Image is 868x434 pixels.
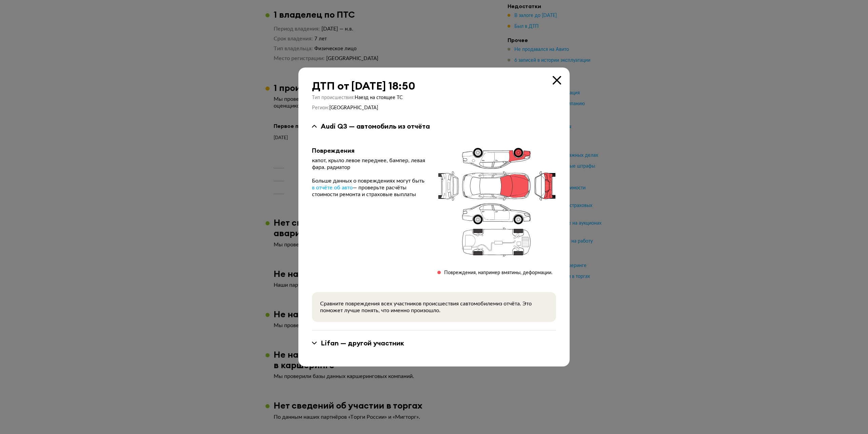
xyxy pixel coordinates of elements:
[312,95,556,101] div: Тип происшествия :
[320,300,548,314] div: Сравните повреждения всех участников происшествия с автомобилем из отчёта. Это поможет лучше поня...
[444,270,552,276] div: Повреждения, например вмятины, деформации.
[355,95,403,100] span: Наезд на стоящее ТС
[321,122,430,131] div: Audi Q3 — автомобиль из отчёта
[329,106,378,110] span: [GEOGRAPHIC_DATA]
[312,177,427,198] div: Больше данных о повреждениях могут быть — проверьте расчёты стоимости ремонта и страховые выплаты
[321,339,404,347] div: Lifan — другой участник
[312,80,556,92] div: ДТП от [DATE] 18:50
[312,157,427,171] div: капот, крыло левое переднее, бампер, левая фара. радиатор
[312,147,427,154] div: Повреждения
[312,185,353,190] span: в отчёте об авто
[312,105,556,111] div: Регион :
[312,184,353,191] a: в отчёте об авто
